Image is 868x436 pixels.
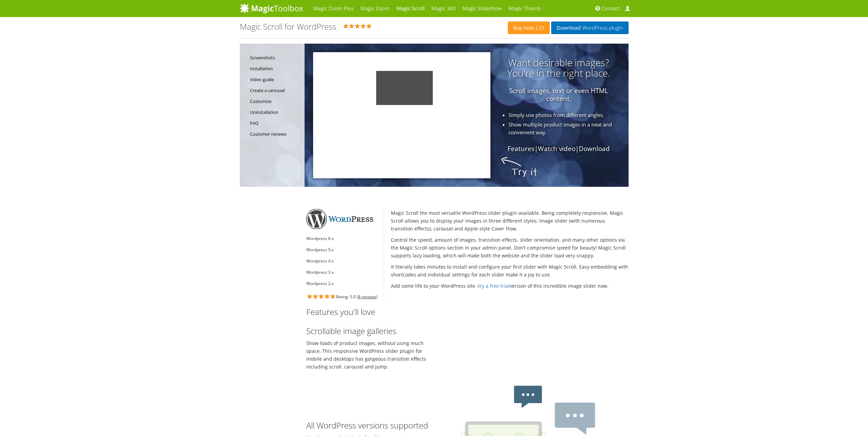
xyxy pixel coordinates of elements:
[391,263,628,279] p: It literally takes minutes to install and configure your first slider with Magic Scroll. Easy emb...
[508,21,550,34] a: Buy now£29
[305,145,615,153] p: | |
[305,87,615,103] p: Scroll images, text or even HTML content.
[250,107,301,118] a: Uninstallation
[306,421,435,430] h3: All WordPress versions supported
[306,235,379,242] li: Wordpress 6.x
[306,246,379,254] li: Wordpress 5.x
[534,25,544,31] span: £29
[581,25,623,31] span: WordPress plugin
[306,280,379,287] li: Wordpress 2.x
[391,236,628,259] p: Control the speed, amount of images, transition effects, slider orientation, and many other optio...
[306,257,379,265] li: Wordpress 4.x
[301,320,440,370] div: Show loads of product images, without using much space. This responsive WordPress slider plugin f...
[538,144,575,153] a: Watch video
[250,118,301,129] a: FAQ
[250,74,301,85] a: Video guide
[602,5,620,12] span: Contact
[305,57,615,78] h3: Want desirable images? You're in the right place.
[240,22,336,31] h1: Magic Scroll for WordPress
[306,307,629,316] h3: Features you'll love
[551,21,629,34] a: DownloadWordPress plugin
[250,96,301,107] a: Customize
[240,3,303,13] img: MagicToolbox.com - Image tools for your website
[240,22,508,33] div: Rating: 5.0 ( )
[391,209,628,232] p: Magic Scroll the most versatile WordPress slider plugin available. Being completely responsive, M...
[250,63,301,74] a: Installation
[306,292,379,301] div: Rating: 5.0 ( )
[478,283,510,289] a: try a free trial
[250,129,301,139] a: Customer reviews
[306,268,379,276] li: Wordpress 3.x
[507,144,534,153] a: Features
[358,294,376,300] a: 8 reviews
[306,327,435,335] h3: Scrollable image galleries
[250,85,301,96] a: Create a carousel
[579,144,610,153] a: Download
[250,52,301,63] a: Screenshots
